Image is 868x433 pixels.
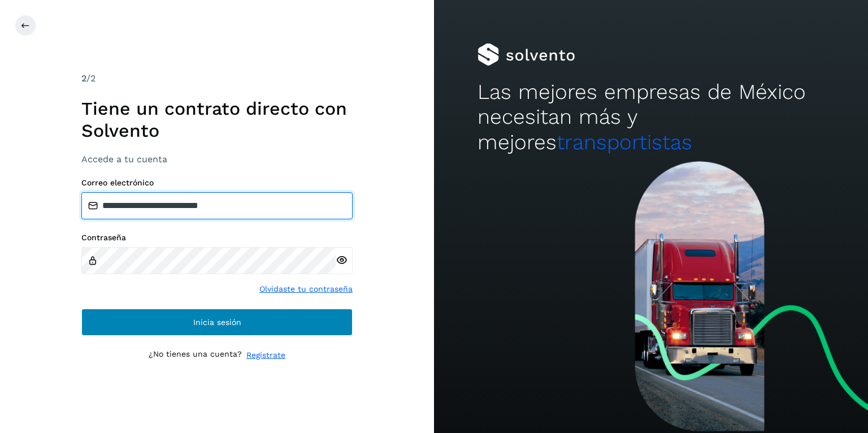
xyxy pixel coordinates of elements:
a: Regístrate [246,349,285,361]
a: Olvidaste tu contraseña [259,283,353,295]
h3: Accede a tu cuenta [81,154,353,164]
span: transportistas [557,130,692,154]
label: Correo electrónico [81,178,353,188]
span: 2 [81,73,86,84]
h2: Las mejores empresas de México necesitan más y mejores [478,80,824,155]
h1: Tiene un contrato directo con Solvento [81,98,353,141]
button: Inicia sesión [81,309,353,336]
p: ¿No tienes una cuenta? [149,349,242,361]
label: Contraseña [81,233,353,243]
span: Inicia sesión [193,318,241,326]
div: /2 [81,72,353,85]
